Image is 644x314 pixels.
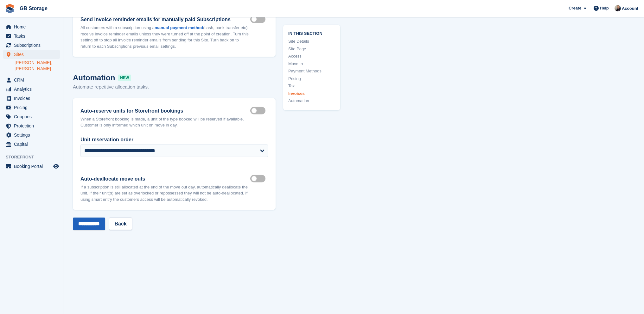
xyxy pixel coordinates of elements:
span: Coupons [14,112,52,121]
a: GB Storage [17,3,50,14]
span: Booking Portal [14,162,52,171]
a: menu [3,22,60,31]
a: menu [3,50,60,59]
span: CRM [14,76,52,84]
a: manual payment method [155,25,203,30]
span: Settings [14,131,52,139]
a: Site Details [288,38,335,45]
span: Pricing [14,103,52,112]
a: Tax [288,83,335,89]
span: Analytics [14,85,52,94]
a: Payment Methods [288,68,335,74]
a: Invoices [288,90,335,96]
span: Tasks [14,32,52,40]
a: Automation [288,98,335,104]
a: menu [3,85,60,94]
a: menu [3,162,60,171]
img: stora-icon-8386f47178a22dfd0bd8f6a31ec36ba5ce8667c1dd55bd0f319d3a0aa187defe.svg [5,4,15,13]
label: Auto-deallocate move outs [80,175,250,183]
span: Account [622,5,638,12]
span: Invoices [14,94,52,103]
span: Home [14,22,52,31]
a: menu [3,32,60,40]
p: Automate repetitive allocation tasks. [73,83,276,91]
p: When a Storefront booking is made, a unit of the type booked will be reserved if available. Custo... [80,116,250,128]
label: Auto reserve on storefront [250,110,268,111]
a: menu [3,41,60,50]
label: Manual invoice mailers on [250,19,268,20]
img: Karl Walker [615,5,621,11]
a: menu [3,94,60,103]
a: Back [109,218,132,230]
p: All customers with a subscription using a (cash, bank transfer etc) receive invoice reminder emai... [80,25,250,49]
span: Create [569,5,581,11]
h2: Automation [73,72,276,83]
a: menu [3,76,60,84]
a: [PERSON_NAME], [PERSON_NAME] [15,60,60,72]
a: menu [3,131,60,139]
label: Send invoice reminder emails for manually paid Subscriptions [80,16,250,23]
p: If a subscription is still allocated at the end of the move out day, automatically deallocate the... [80,184,250,203]
span: In this section [288,30,335,36]
span: Protection [14,121,52,130]
label: Unit reservation order [80,136,268,144]
a: Pricing [288,75,335,82]
span: Storefront [6,154,63,160]
label: Auto-reserve units for Storefront bookings [80,107,250,115]
span: Sites [14,50,52,59]
span: NEW [118,75,131,81]
span: Subscriptions [14,41,52,50]
span: Capital [14,140,52,149]
a: menu [3,103,60,112]
a: Move In [288,60,335,67]
a: menu [3,140,60,149]
a: Preview store [52,163,60,170]
a: Access [288,53,335,59]
a: menu [3,121,60,130]
span: Help [600,5,609,11]
label: Auto deallocate move outs [250,178,268,179]
a: Site Page [288,46,335,52]
a: menu [3,112,60,121]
